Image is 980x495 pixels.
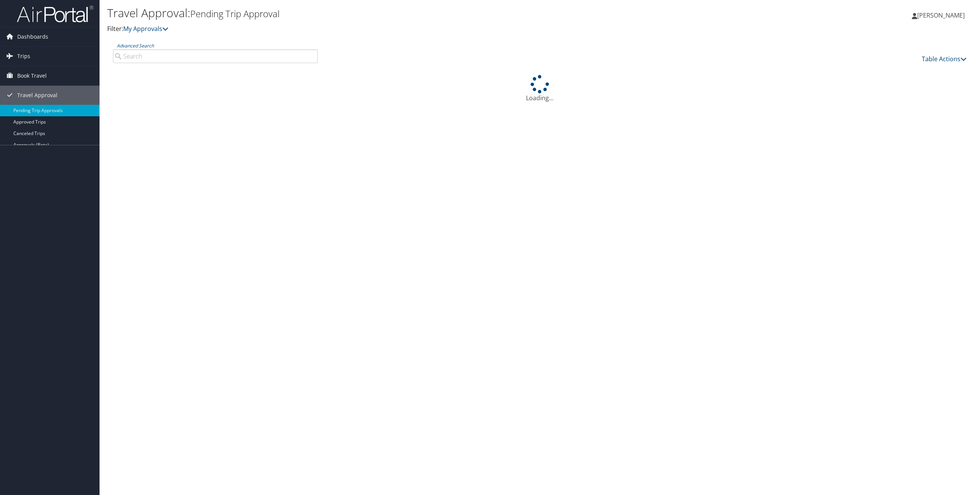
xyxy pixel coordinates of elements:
[17,47,30,66] span: Trips
[113,49,318,63] input: Advanced Search
[123,24,168,33] a: My Approvals
[17,5,93,23] img: airportal-logo.png
[107,5,684,21] h1: Travel Approval:
[17,86,57,105] span: Travel Approval
[17,66,47,85] span: Book Travel
[922,55,967,63] a: Table Actions
[917,11,965,20] span: [PERSON_NAME]
[117,42,154,49] a: Advanced Search
[107,75,972,103] div: Loading...
[912,4,972,27] a: [PERSON_NAME]
[190,7,279,20] small: Pending Trip Approval
[17,27,48,46] span: Dashboards
[107,24,684,34] p: Filter:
